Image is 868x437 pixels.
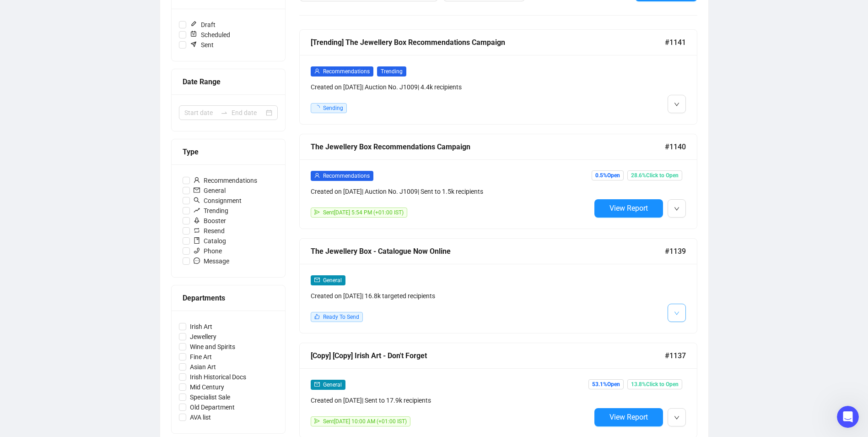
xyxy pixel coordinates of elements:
[183,292,274,304] div: Departments
[194,257,200,264] span: message
[190,206,232,216] span: Trending
[311,141,665,153] div: The Jewellery Box Recommendations Campaign
[186,342,239,352] span: Wine and Spirits
[837,406,859,428] iframe: Intercom live chat
[665,350,686,361] span: #1137
[314,209,320,215] span: send
[311,291,591,301] div: Created on [DATE] | 16.8k targeted recipients
[186,372,250,382] span: Irish Historical Docs
[323,277,342,284] span: General
[194,187,200,193] span: mail
[594,199,663,218] button: View Report
[194,217,200,224] span: rocket
[186,30,234,40] span: Scheduled
[314,105,320,110] span: loading
[311,395,591,405] div: Created on [DATE] | Sent to 17.9k recipients
[377,66,406,76] span: Trending
[186,392,234,402] span: Specialist Sale
[627,379,682,389] span: 13.8% Click to Open
[299,134,697,229] a: The Jewellery Box Recommendations Campaign#1140userRecommendationsCreated on [DATE]| Auction No. ...
[674,102,679,107] span: down
[299,29,697,125] a: [Trending] The Jewellery Box Recommendations Campaign#1141userRecommendationsTrendingCreated on [...
[323,209,404,216] span: Sent [DATE] 5:54 PM (+01:00 IST)
[186,362,220,372] span: Asian Art
[323,105,343,111] span: Sending
[190,226,228,236] span: Resend
[665,141,686,153] span: #1140
[186,382,228,392] span: Mid Century
[194,207,200,213] span: rise
[190,186,229,196] span: General
[323,314,359,320] span: Ready To Send
[194,227,200,234] span: retweet
[609,413,648,421] span: View Report
[594,408,663,426] button: View Report
[186,20,219,30] span: Draft
[314,418,320,424] span: send
[190,256,233,266] span: Message
[183,146,274,158] div: Type
[183,76,274,87] div: Date Range
[314,173,320,178] span: user
[323,418,407,425] span: Sent [DATE] 10:00 AM (+01:00 IST)
[186,40,217,50] span: Sent
[190,246,226,256] span: Phone
[323,68,370,75] span: Recommendations
[190,236,230,246] span: Catalog
[588,379,624,389] span: 53.1% Open
[674,311,679,316] span: down
[190,196,245,206] span: Consignment
[674,415,679,421] span: down
[314,277,320,283] span: mail
[627,170,682,180] span: 28.6% Click to Open
[311,246,665,257] div: The Jewellery Box - Catalogue Now Online
[194,177,200,183] span: user
[314,68,320,74] span: user
[221,109,228,116] span: to
[311,186,591,197] div: Created on [DATE] | Auction No. J1009 | Sent to 1.5k recipients
[311,350,665,361] div: [Copy] [Copy] Irish Art - Don't Forget
[665,246,686,257] span: #1139
[232,108,264,118] input: End date
[221,109,228,116] span: swap-right
[323,173,370,179] span: Recommendations
[609,204,648,213] span: View Report
[194,247,200,254] span: phone
[665,37,686,48] span: #1141
[186,322,216,332] span: Irish Art
[323,382,342,388] span: General
[194,197,200,203] span: search
[299,238,697,333] a: The Jewellery Box - Catalogue Now Online#1139mailGeneralCreated on [DATE]| 16.8k targeted recipie...
[592,170,624,180] span: 0.5% Open
[311,82,591,92] div: Created on [DATE] | Auction No. J1009 | 4.4k recipients
[194,237,200,244] span: book
[186,402,238,412] span: Old Department
[190,216,230,226] span: Booster
[184,108,217,118] input: Start date
[674,206,679,212] span: down
[314,382,320,387] span: mail
[186,332,220,342] span: Jewellery
[190,175,261,186] span: Recommendations
[186,352,216,362] span: Fine Art
[314,314,320,319] span: like
[186,412,215,422] span: AVA list
[311,37,665,48] div: [Trending] The Jewellery Box Recommendations Campaign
